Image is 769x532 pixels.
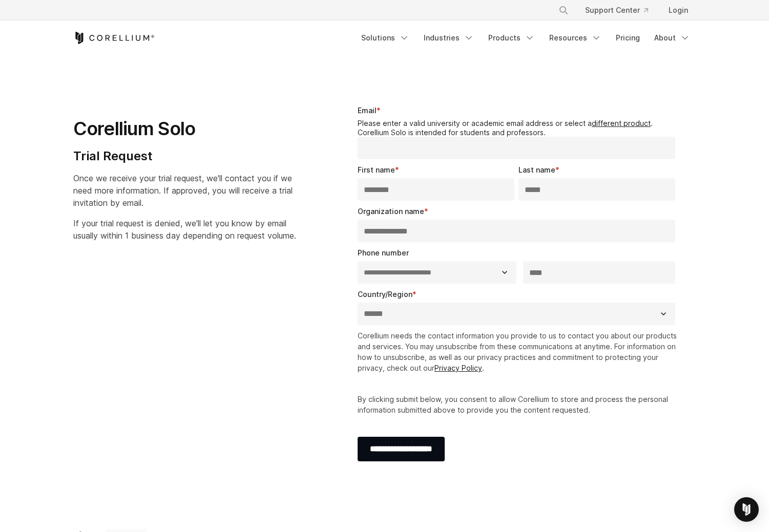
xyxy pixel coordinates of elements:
[358,248,409,257] span: Phone number
[610,29,646,47] a: Pricing
[358,290,412,299] span: Country/Region
[355,29,415,47] a: Solutions
[418,29,480,47] a: Industries
[73,173,293,208] span: Once we receive your trial request, we'll contact you if we need more information. If approved, y...
[554,1,573,19] button: Search
[73,32,155,44] a: Corellium Home
[592,119,651,127] a: different product
[660,1,696,19] a: Login
[546,1,696,19] div: Navigation Menu
[434,364,482,372] a: Privacy Policy
[734,497,759,522] div: Open Intercom Messenger
[73,148,296,164] h4: Trial Request
[358,207,424,216] span: Organization name
[73,218,296,241] span: If your trial request is denied, we'll let you know by email usually within 1 business day depend...
[358,330,680,373] p: Corellium needs the contact information you provide to us to contact you about our products and s...
[648,29,696,47] a: About
[543,29,608,47] a: Resources
[358,119,680,137] legend: Please enter a valid university or academic email address or select a . Corellium Solo is intende...
[358,394,680,415] p: By clicking submit below, you consent to allow Corellium to store and process the personal inform...
[518,165,555,174] span: Last name
[73,117,296,140] h1: Corellium Solo
[355,29,696,47] div: Navigation Menu
[482,29,541,47] a: Products
[577,1,656,19] a: Support Center
[358,106,377,115] span: Email
[358,165,395,174] span: First name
